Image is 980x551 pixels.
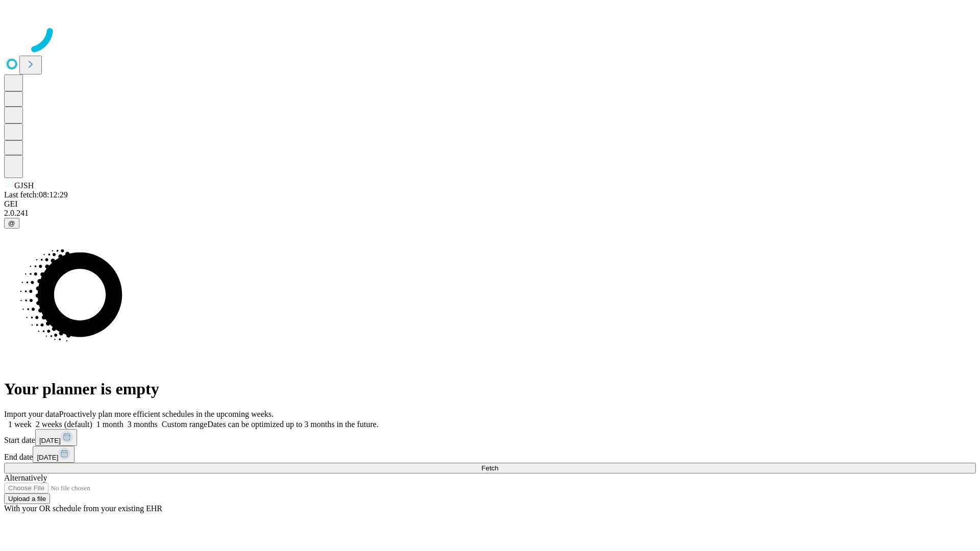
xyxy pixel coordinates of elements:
[59,410,274,418] span: Proactively plan more efficient schedules in the upcoming weeks.
[4,473,47,482] span: Alternatively
[4,410,59,418] span: Import your data
[4,446,976,463] div: End date
[8,420,32,429] span: 1 week
[37,454,58,461] span: [DATE]
[4,190,68,199] span: Last fetch: 08:12:29
[4,429,976,446] div: Start date
[4,218,19,229] button: @
[4,504,162,513] span: With your OR schedule from your existing EHR
[207,420,378,429] span: Dates can be optimized up to 3 months in the future.
[33,446,75,463] button: [DATE]
[39,437,61,444] span: [DATE]
[8,219,15,227] span: @
[128,420,158,429] span: 3 months
[4,463,976,473] button: Fetch
[14,181,34,190] span: GJSH
[4,209,976,218] div: 2.0.241
[481,464,498,472] span: Fetch
[36,420,92,429] span: 2 weeks (default)
[35,429,77,446] button: [DATE]
[96,420,124,429] span: 1 month
[4,380,976,398] h1: Your planner is empty
[162,420,207,429] span: Custom range
[4,493,50,504] button: Upload a file
[4,199,976,209] div: GEI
